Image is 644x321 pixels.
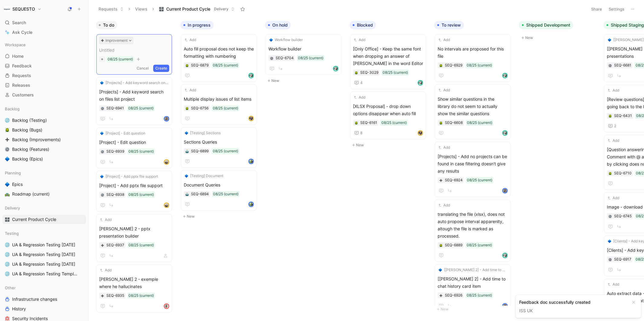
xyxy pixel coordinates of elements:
img: ➕ [101,244,104,247]
span: To do [103,22,114,28]
img: 🪲 [608,114,612,118]
a: 🔷Backlog (Epics) [2,154,86,164]
span: [PERSON_NAME] 2 - pptx presentation builder [99,225,169,240]
img: avatar [164,203,169,207]
div: 🪲 [185,106,189,110]
img: 🤖 [185,193,189,196]
span: Requests [12,73,31,79]
span: UA & Regression Testing [DATE] [12,242,75,248]
div: Testing🌐UA & Regression Testing [DATE]🌐UA & Regression Testing [DATE]🌐UA & Regression Testing [DA... [2,229,86,278]
img: 🌐 [5,262,10,267]
span: Epics [12,181,23,187]
button: On hold [265,21,291,29]
a: 🔷[Projects] - Add keyword search on files list project[Projects] - Add keyword search on files li... [96,77,172,125]
a: Releases [2,81,86,90]
div: Planning [2,168,86,177]
div: 08/25 (current) [467,177,492,183]
img: 🤖 [185,150,189,153]
button: 2 [607,122,617,130]
button: SEQUESTOSEQUESTO [2,5,43,13]
img: avatar [334,66,338,71]
button: Add [353,94,366,100]
button: Blocked [350,21,376,29]
button: ➕Improvement [99,37,133,44]
button: ⚙️ [100,106,105,110]
button: 🪲 [608,114,612,118]
div: ⚙️ [100,149,105,154]
div: SEQ-6937 [106,242,124,248]
button: Requests [96,5,126,14]
img: avatar [418,131,422,135]
div: SEQ-6879 [191,62,209,68]
img: avatar [249,73,253,78]
img: 🔷 [100,131,104,135]
img: ➕ [5,137,10,142]
div: 08/25 (current) [108,56,133,62]
span: UA & Regression Testing [DATE] [12,251,75,258]
span: [Project] - Edit question [105,130,145,136]
button: 🌐 [4,241,11,248]
button: Shipped Development [519,21,573,29]
span: In progress [188,22,211,28]
button: 🪲 [439,121,443,125]
div: 08/25 (current) [128,105,154,111]
span: Current Product Cycle [12,216,56,222]
button: New [519,34,599,41]
img: 🪲 [439,64,443,67]
span: Planning [5,170,21,176]
a: Add[PERSON_NAME] 2 - exemple where he hallucinates08/25 (current)avatar [96,264,172,313]
img: SEQUESTO [4,6,10,12]
button: Add [184,37,197,43]
button: 🪲 [608,171,612,175]
img: 🪲 [608,172,612,175]
a: Customers [2,90,86,99]
img: avatar [503,189,507,193]
div: 08/25 (current) [467,242,492,248]
a: 🔷[[PERSON_NAME] 2] - Add time to chat history card item[[PERSON_NAME] 2] - Add time to chat histo... [435,264,510,312]
div: Workspace [2,40,86,49]
button: Add [607,195,620,201]
a: ⚙️Backlog (Features) [2,145,86,154]
button: 🪲 [185,63,189,67]
div: 08/25 (current) [213,191,238,197]
a: 🌐UA & Regression Testing [DATE] [2,240,86,249]
span: No intervals are proposed for this file [438,45,508,60]
div: 08/25 (current) [467,120,492,126]
button: 🌐 [4,251,11,258]
img: 🪲 [439,244,443,247]
div: ⚙️ [608,257,612,261]
span: Ask Cycle [12,29,32,36]
button: 🔷[Testing] Document [184,173,224,179]
img: 🔷 [5,182,10,187]
img: ➕ [439,179,443,182]
div: SEQ-6941 [106,105,124,111]
span: Current Product Cycle [166,6,210,12]
button: Add [184,87,197,93]
span: Shipped Development [526,22,570,28]
span: Home [12,53,24,59]
div: SEQ-6756 [191,105,209,111]
span: Show similar questions in the library do not seem to actually show the similar questions [438,96,508,117]
a: AddAuto fill proposal does not keep the formatting with numbering08/25 (current)avatar [181,34,257,82]
div: ⚙️ [100,193,105,197]
button: 8 [353,129,364,137]
button: Add [353,37,366,43]
div: 08/25 (current) [467,62,492,68]
button: To review [434,21,464,29]
div: SEQ-6431 [614,113,632,119]
a: Feedback [2,61,86,70]
span: UA & Regression Testing [DATE] [12,261,75,267]
div: 🪲 [439,63,443,67]
h1: SEQUESTO [12,6,35,12]
a: 🔷[Project] - Add pptx file support[Project] - Add pptx file support08/25 (current)avatar [96,171,172,212]
a: AddShow similar questions in the library do not seem to actually show the similar questions08/25 ... [435,84,510,139]
div: 08/25 (current) [298,55,323,61]
button: 🎛️ [4,216,11,223]
button: 🔷[Project] - Add pptx file support [99,173,159,180]
span: [Only Office] - Keep the same font when dropping an answer of [PERSON_NAME] in the word Editor [353,45,423,67]
button: 4 [353,79,364,86]
span: 4 [360,81,363,85]
a: 🔷Epics [2,180,86,189]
